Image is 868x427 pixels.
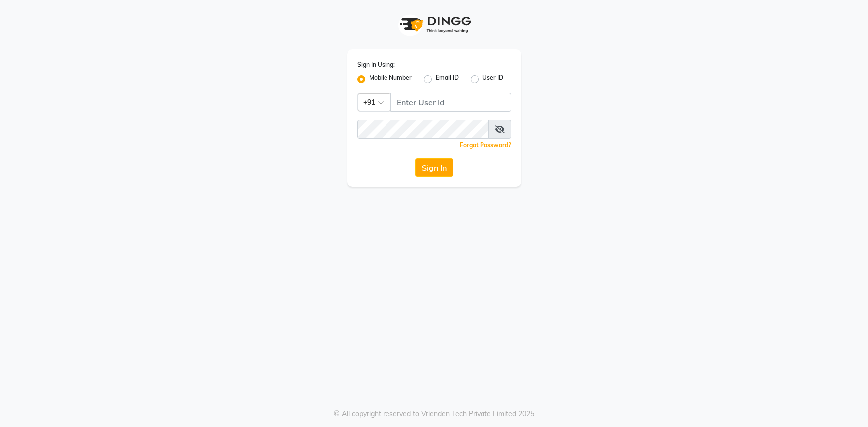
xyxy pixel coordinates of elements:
[482,73,503,85] label: User ID
[357,60,395,69] label: Sign In Using:
[460,141,511,149] a: Forgot Password?
[357,120,489,139] input: Username
[390,93,511,112] input: Username
[394,10,474,39] img: logo1.svg
[415,158,453,177] button: Sign In
[369,73,412,85] label: Mobile Number
[436,73,459,85] label: Email ID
